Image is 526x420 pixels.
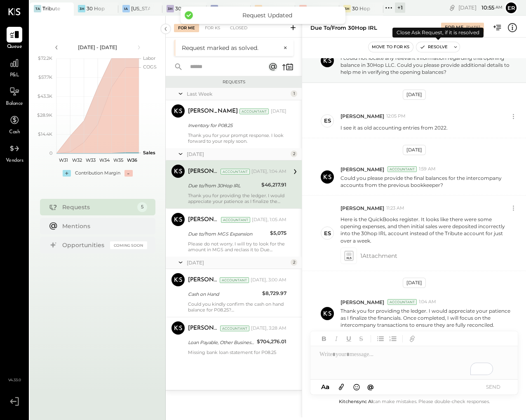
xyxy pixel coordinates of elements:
div: For Me [174,24,199,32]
div: For Me [445,24,463,31]
span: Vendors [6,157,23,165]
span: Balance [6,100,23,108]
text: $28.9K [37,112,52,118]
div: 30 Hop MGS [308,5,327,12]
div: [DATE] [466,25,480,31]
button: Italic [331,333,342,344]
button: × [279,44,287,52]
div: Accountant [387,299,417,305]
div: 5 [137,202,147,212]
a: Vendors [0,141,28,165]
div: 1 [291,90,297,97]
span: 12:05 PM [386,113,406,120]
div: Missing bank loan statement for P08.25 [188,349,286,361]
text: Sales [143,150,155,156]
div: [DATE] [271,108,286,115]
div: To enrich screen reader interactions, please activate Accessibility in Grammarly extension settings [310,346,518,379]
div: Due to/from MGS Expansion [188,230,268,238]
span: [PERSON_NAME] [340,166,384,173]
text: Labor [143,55,155,61]
div: [DATE] [187,259,289,266]
div: 30 Hop Omaha [87,5,106,12]
button: Add URL [407,333,418,344]
p: I could not locate any relevant information regarding this opening balance in 30Hop LLC. Could yo... [340,54,510,76]
span: 1 Attachment [360,248,397,264]
a: Queue [0,27,28,51]
div: 30 Hop [GEOGRAPHIC_DATA] [175,5,194,12]
div: Requests [170,79,298,85]
text: W32 [72,157,82,163]
div: Coming Soon [110,241,147,249]
div: [PERSON_NAME] [188,107,238,116]
span: [PERSON_NAME] [340,113,384,120]
div: Due to/from 30Hop IRL [310,24,377,32]
span: Cash [9,129,20,136]
div: 3H [343,5,351,12]
div: [PERSON_NAME] [188,324,218,333]
div: Opportunities [62,241,106,249]
div: ES [324,117,331,125]
div: + 1 [395,2,405,13]
span: P&L [10,72,19,79]
div: $5,075 [270,229,286,237]
a: Balance [0,84,28,108]
div: Accountant [221,169,250,175]
p: Could you please provide the final balances for the intercompany accounts from the previous bookk... [340,175,510,189]
div: [DATE], 3:28 AM [251,325,286,332]
div: For KS [201,24,224,32]
text: COGS [143,64,157,70]
button: Resolve [416,42,451,52]
text: $57.7K [38,74,52,80]
div: Loan Payable, Other Business Loan [188,338,254,347]
span: 11:23 AM [386,205,404,212]
text: W36 [127,157,137,163]
div: Contribution Margin [75,170,120,177]
div: 2 [291,259,297,266]
text: $14.4K [38,131,52,137]
div: [DATE] [458,4,503,12]
div: Accountant [220,326,249,331]
div: [PERSON_NAME] [188,216,219,224]
div: 3H [78,5,85,12]
div: Closed [226,24,251,32]
div: Request marked as solved. [182,44,279,52]
button: Underline [343,333,354,344]
div: 3H [255,5,262,12]
text: W31 [59,157,68,163]
button: Strikethrough [356,333,366,344]
div: Tribute IRL [219,5,238,12]
div: $46,217.91 [261,181,286,189]
span: @ [367,383,374,391]
div: copy link [448,3,456,12]
div: Accountant [240,109,269,114]
div: ES [324,229,331,237]
div: Could you kindly confirm the cash on hand balance for P08.25? [188,301,286,313]
text: $43.3K [38,93,52,99]
div: $704,276.01 [257,337,286,346]
div: [DATE] [403,278,426,288]
div: Request Updated [197,12,337,19]
button: @ [365,382,376,392]
p: Here is the QuickBooks register. It looks like there were some opening expenses, and then initial... [340,216,510,244]
div: [US_STATE] Athletic Club [131,5,150,12]
a: Cash [0,112,28,136]
div: [PERSON_NAME] [188,168,219,176]
button: Move to for ks [369,42,413,52]
text: 0 [49,150,52,156]
span: 1:59 AM [419,166,436,172]
div: Thank you for providing the ledger. I would appreciate your patience as I finalize the financials... [188,193,286,204]
div: $8,729.97 [262,289,286,297]
button: Unordered List [375,333,386,344]
div: TA [34,5,41,12]
div: 3H [299,5,307,12]
p: I see it as old accounting entries from 2022. [340,124,448,131]
div: Please do not worry. I will try to look for the amount in MGS and reclass it to Due to/from Tribu... [188,241,286,252]
button: Ordered List [387,333,398,344]
div: Inventory for P08.25 [188,121,284,130]
div: [DATE] - [DATE] [63,44,133,51]
text: W34 [99,157,110,163]
text: W35 [113,157,123,163]
button: Bold [319,333,329,344]
div: 30 Hop Ankeny [263,5,282,12]
div: Accountant [220,277,249,283]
